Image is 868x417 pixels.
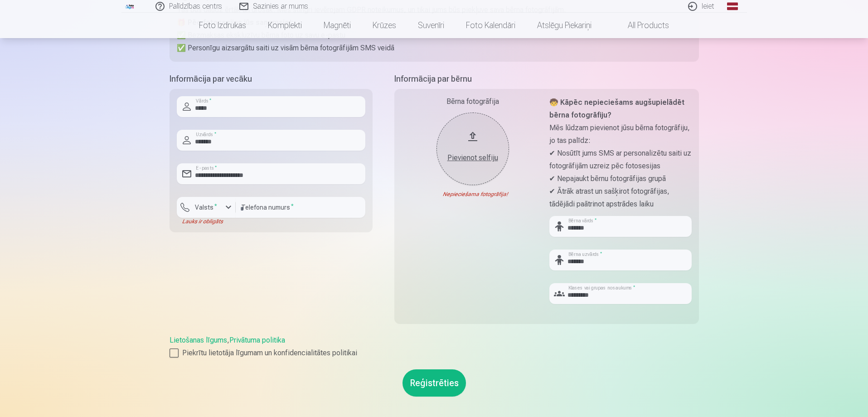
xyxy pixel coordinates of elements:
[402,191,544,198] div: Nepieciešama fotogrāfija!
[177,42,692,54] p: ✅ Personīgu aizsargātu saiti uz visām bērna fotogrāfijām SMS veidā
[177,197,236,218] button: Valsts*
[526,13,602,38] a: Atslēgu piekariņi
[170,73,373,85] h5: Informācija par vecāku
[257,13,313,38] a: Komplekti
[170,335,699,358] div: ,
[549,98,684,119] strong: 🧒 Kāpēc nepieciešams augšupielādēt bērna fotogrāfiju?
[436,113,509,185] button: Pievienot selfiju
[549,122,692,147] p: Mēs lūdzam pievienot jūsu bērna fotogrāfiju, jo tas palīdz:
[125,4,135,9] img: /fa1
[402,96,544,107] div: Bērna fotogrāfija
[394,73,699,85] h5: Informācija par bērnu
[407,13,455,38] a: Suvenīri
[402,369,466,397] button: Reģistrēties
[549,147,692,172] p: ✔ Nosūtīt jums SMS ar personalizētu saiti uz fotogrāfijām uzreiz pēc fotosesijas
[446,152,500,163] div: Pievienot selfiju
[549,172,692,185] p: ✔ Nepajaukt bērnu fotogrāfijas grupā
[188,13,257,38] a: Foto izdrukas
[229,336,285,344] a: Privātuma politika
[313,13,362,38] a: Magnēti
[177,218,236,225] div: Lauks ir obligāts
[549,185,692,211] p: ✔ Ātrāk atrast un sašķirot fotogrāfijas, tādējādi paātrinot apstrādes laiku
[362,13,407,38] a: Krūzes
[455,13,526,38] a: Foto kalendāri
[170,336,227,344] a: Lietošanas līgums
[170,348,699,358] label: Piekrītu lietotāja līgumam un konfidencialitātes politikai
[191,203,221,212] label: Valsts
[602,13,680,38] a: All products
